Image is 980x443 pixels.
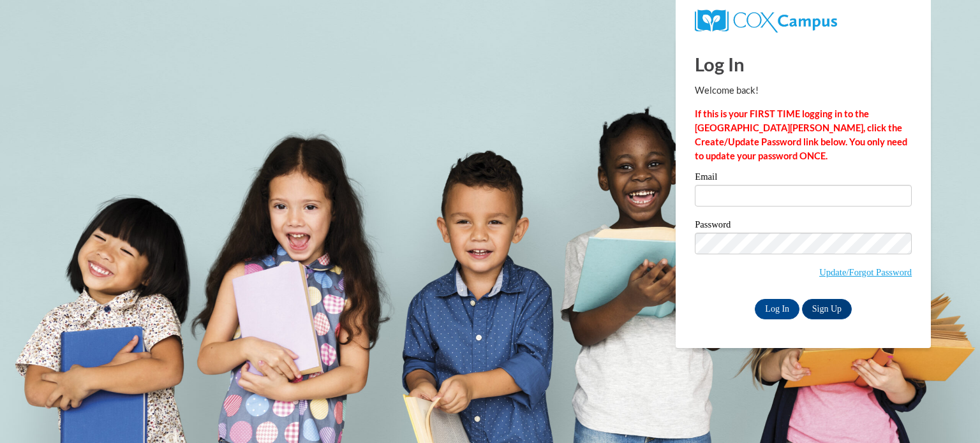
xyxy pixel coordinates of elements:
[695,10,837,33] img: COX Campus
[819,267,912,277] a: Update/Forgot Password
[802,299,852,319] a: Sign Up
[695,172,912,185] label: Email
[695,108,907,161] strong: If this is your FIRST TIME logging in to the [GEOGRAPHIC_DATA][PERSON_NAME], click the Create/Upd...
[755,299,799,319] input: Log In
[695,51,912,77] h1: Log In
[695,15,837,25] a: COX Campus
[695,84,912,98] p: Welcome back!
[695,220,912,233] label: Password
